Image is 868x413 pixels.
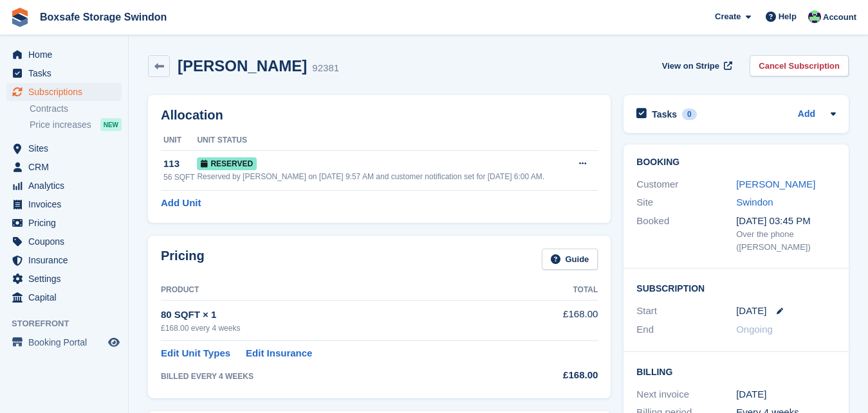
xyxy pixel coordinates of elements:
div: Site [636,195,736,210]
h2: Subscription [636,281,836,294]
div: [DATE] [736,387,836,402]
span: Help [779,10,797,23]
div: 56 SQFT [163,171,197,183]
div: NEW [100,118,122,131]
h2: Tasks [652,109,677,120]
div: Booked [636,214,736,254]
div: [DATE] 03:45 PM [736,214,836,229]
a: Boxsafe Storage Swindon [35,6,172,28]
span: Account [823,11,856,24]
div: Over the phone ([PERSON_NAME]) [736,228,836,253]
a: menu [6,251,122,269]
span: Insurance [28,251,106,269]
span: Home [28,46,106,64]
div: 0 [682,109,697,120]
a: menu [6,233,122,250]
h2: Booking [636,157,836,168]
a: menu [6,46,122,64]
h2: [PERSON_NAME] [178,57,307,75]
span: Booking Portal [28,333,106,351]
h2: Billing [636,365,836,378]
span: Settings [28,270,106,288]
div: 92381 [312,61,339,76]
th: Total [516,280,598,301]
a: View on Stripe [657,55,735,76]
span: Coupons [28,233,106,250]
span: Capital [28,288,106,306]
a: Edit Unit Types [161,346,230,361]
a: menu [6,158,122,176]
div: 113 [163,157,197,171]
a: Edit Insurance [246,346,312,361]
a: Guide [542,249,598,270]
a: menu [6,139,122,157]
div: Customer [636,177,736,192]
th: Product [161,280,516,301]
span: Subscriptions [28,83,106,101]
span: Ongoing [736,324,773,335]
span: Storefront [12,317,128,330]
div: £168.00 [516,368,598,383]
div: Next invoice [636,387,736,402]
span: Analytics [28,177,106,195]
a: Preview store [106,335,122,350]
img: stora-icon-8386f47178a22dfd0bd8f6a31ec36ba5ce8667c1dd55bd0f319d3a0aa187defe.svg [10,8,30,27]
span: Tasks [28,64,106,82]
span: Create [715,10,741,23]
a: menu [6,270,122,288]
span: Invoices [28,195,106,213]
a: menu [6,195,122,213]
span: Reserved [197,157,257,170]
a: menu [6,177,122,195]
div: Start [636,304,736,319]
span: Price increases [30,119,91,131]
td: £168.00 [516,300,598,340]
th: Unit Status [197,130,569,151]
th: Unit [161,130,197,151]
span: Sites [28,139,106,157]
a: Add [798,107,815,122]
h2: Allocation [161,108,598,123]
a: [PERSON_NAME] [736,179,815,189]
a: menu [6,288,122,306]
span: View on Stripe [662,60,719,73]
h2: Pricing [161,249,205,270]
div: £168.00 every 4 weeks [161,322,516,334]
a: menu [6,83,122,101]
a: menu [6,64,122,82]
img: Kim Virabi [808,10,821,23]
time: 2025-09-04 23:00:00 UTC [736,304,766,319]
a: Add Unit [161,196,201,211]
span: CRM [28,158,106,176]
div: End [636,322,736,337]
div: BILLED EVERY 4 WEEKS [161,371,516,382]
a: Price increases NEW [30,118,122,132]
a: Swindon [736,197,773,207]
div: 80 SQFT × 1 [161,308,516,322]
a: menu [6,214,122,232]
span: Pricing [28,214,106,232]
a: menu [6,333,122,351]
a: Cancel Subscription [750,55,849,76]
a: Contracts [30,103,122,115]
div: Reserved by [PERSON_NAME] on [DATE] 9:57 AM and customer notification set for [DATE] 6:00 AM. [197,171,569,182]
